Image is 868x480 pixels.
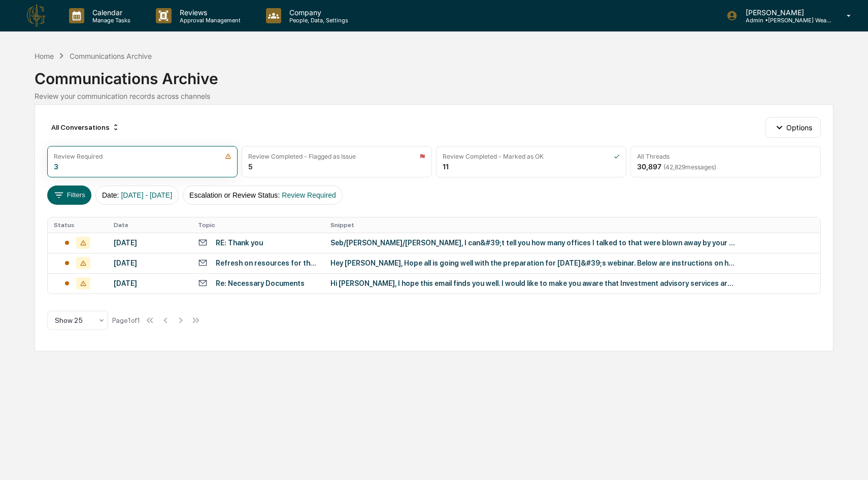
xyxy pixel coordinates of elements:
[70,52,152,60] div: Communications Archive
[225,153,231,160] img: icon
[330,279,737,287] div: Hi [PERSON_NAME], I hope this email finds you well. I would like to make you aware that Investmen...
[663,163,716,171] span: ( 42,829 messages)
[330,239,737,247] div: Seb/[PERSON_NAME]/[PERSON_NAME], I can&#39;t tell you how many offices I talked to that were blow...
[248,162,253,171] div: 5
[738,8,832,17] p: [PERSON_NAME]
[614,153,620,160] img: icon
[419,153,425,160] img: icon
[216,239,263,247] div: RE: Thank you
[172,17,246,24] p: Approval Management
[216,259,318,267] div: Refresh on resources for the 09/17 Live Webinar
[47,119,124,135] div: All Conversations
[112,316,140,324] div: Page 1 of 1
[324,217,820,233] th: Snippet
[192,217,324,233] th: Topic
[738,17,832,24] p: Admin • [PERSON_NAME] Wealth Advisors
[172,8,246,17] p: Reviews
[836,447,863,474] iframe: Open customer support
[95,186,179,205] button: Date:[DATE] - [DATE]
[114,259,186,267] div: [DATE]
[108,217,192,233] th: Date
[248,153,356,160] div: Review Completed - Flagged as Issue
[121,191,172,199] span: [DATE] - [DATE]
[637,153,670,160] div: All Threads
[84,8,136,17] p: Calendar
[84,17,136,24] p: Manage Tasks
[54,153,103,160] div: Review Required
[47,186,91,205] button: Filters
[216,279,305,287] div: Re: Necessary Documents
[48,217,108,233] th: Status
[637,162,716,171] div: 30,897
[443,162,449,171] div: 11
[35,92,833,100] div: Review your communication records across channels
[114,279,186,287] div: [DATE]
[54,162,58,171] div: 3
[281,17,353,24] p: People, Data, Settings
[443,153,544,160] div: Review Completed - Marked as OK
[183,186,343,205] button: Escalation or Review Status:Review Required
[330,259,737,267] div: Hey [PERSON_NAME], Hope all is going well with the preparation for [DATE]&#39;s webinar. Below ar...
[35,61,833,88] div: Communications Archive
[114,239,186,247] div: [DATE]
[35,52,54,60] div: Home
[281,8,353,17] p: Company
[282,191,336,199] span: Review Required
[24,4,49,28] img: logo
[765,117,820,137] button: Options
